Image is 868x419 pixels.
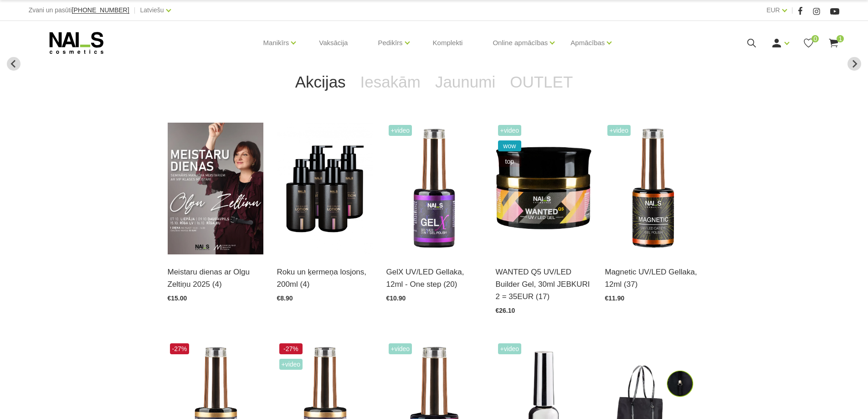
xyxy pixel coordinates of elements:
[134,5,136,16] span: |
[168,266,263,290] a: Meistaru dienas ar Olgu Zeltiņu 2025 (4)
[140,5,164,16] a: Latviešu
[386,295,406,302] span: €10.90
[353,64,428,100] a: Iesakām
[279,343,303,354] span: -27%
[378,25,402,61] a: Pedikīrs
[170,343,190,354] span: -27%
[29,5,129,16] div: Zvani un pasūti
[496,266,591,303] a: WANTED Q5 UV/LED Builder Gel, 30ml JEBKURI 2 = 35EUR (17)
[386,123,482,254] img: Trīs vienā - bāze, tonis, tops (trausliem nagiem vēlams papildus lietot bāzi). Ilgnoturīga un int...
[803,37,814,49] a: 0
[277,123,373,254] img: BAROJOŠS roku un ķermeņa LOSJONSBALI COCONUT barojošs roku un ķermeņa losjons paredzēts jebkura t...
[277,295,293,302] span: €8.90
[168,123,263,254] img: ✨ Meistaru dienas ar Olgu Zeltiņu 2025 ✨🍂 RUDENS / Seminārs manikīra meistariem 🍂📍 Liepāja – 7. o...
[168,295,187,302] span: €15.00
[279,359,303,370] span: +Video
[837,35,844,42] span: 1
[386,266,482,290] a: GelX UV/LED Gellaka, 12ml - One step (20)
[389,125,412,136] span: +Video
[503,64,580,100] a: OUTLET
[605,123,701,254] img: Ilgnoturīga gellaka, kas sastāv no metāla mikrodaļiņām, kuras īpaša magnēta ietekmē var pārvērst ...
[766,5,780,16] a: EUR
[496,307,515,314] span: €26.10
[312,21,355,65] a: Vaksācija
[263,25,289,61] a: Manikīrs
[605,295,625,302] span: €11.90
[570,25,605,61] a: Apmācības
[493,25,548,61] a: Online apmācības
[498,343,522,354] span: +Video
[426,21,470,65] a: Komplekti
[389,343,412,354] span: +Video
[812,35,819,42] span: 0
[288,64,353,100] a: Akcijas
[498,140,522,151] span: wow
[607,125,631,136] span: +Video
[428,64,503,100] a: Jaunumi
[605,266,701,290] a: Magnetic UV/LED Gellaka, 12ml (37)
[72,7,129,14] a: [PHONE_NUMBER]
[496,123,591,254] img: Gels WANTED NAILS cosmetics tehniķu komanda ir radījusi gelu, kas ilgi jau ir katra meistara mekl...
[498,156,522,167] span: top
[791,5,793,16] span: |
[277,266,373,290] a: Roku un ķermeņa losjons, 200ml (4)
[498,125,522,136] span: +Video
[828,37,839,49] a: 1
